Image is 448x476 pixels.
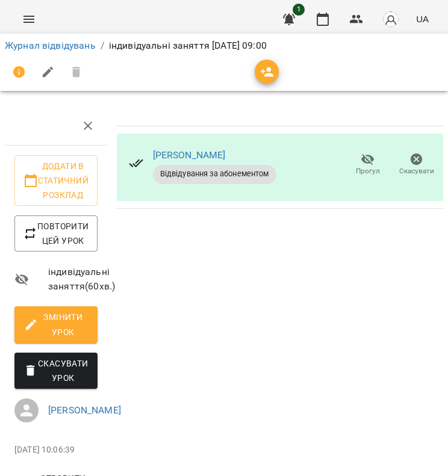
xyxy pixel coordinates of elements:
button: Прогул [343,148,392,182]
a: Журнал відвідувань [5,40,96,51]
span: Додати в статичний розклад [24,159,88,202]
button: UA [411,8,434,30]
span: Відвідування за абонементом [153,168,276,179]
span: Прогул [356,166,380,176]
button: Скасувати [392,148,441,182]
li: / [101,39,104,53]
button: Menu [14,5,43,34]
a: [PERSON_NAME] [153,149,226,161]
p: індивідуальні заняття [DATE] 09:00 [109,39,267,53]
button: Скасувати Урок [14,353,98,389]
span: Повторити цей урок [24,219,88,248]
span: Скасувати [399,166,434,176]
button: Повторити цей урок [14,215,98,252]
span: 1 [293,4,305,16]
span: UA [416,13,429,25]
img: avatar_s.png [382,11,399,28]
span: Скасувати Урок [24,356,88,385]
nav: breadcrumb [5,39,443,53]
span: індивідуальні заняття ( 60 хв. ) [48,265,98,293]
button: Змінити урок [14,306,98,342]
span: Змінити урок [24,310,88,339]
a: [PERSON_NAME] [48,404,121,416]
button: Додати в статичний розклад [14,155,98,206]
p: [DATE] 10:06:39 [14,444,98,456]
